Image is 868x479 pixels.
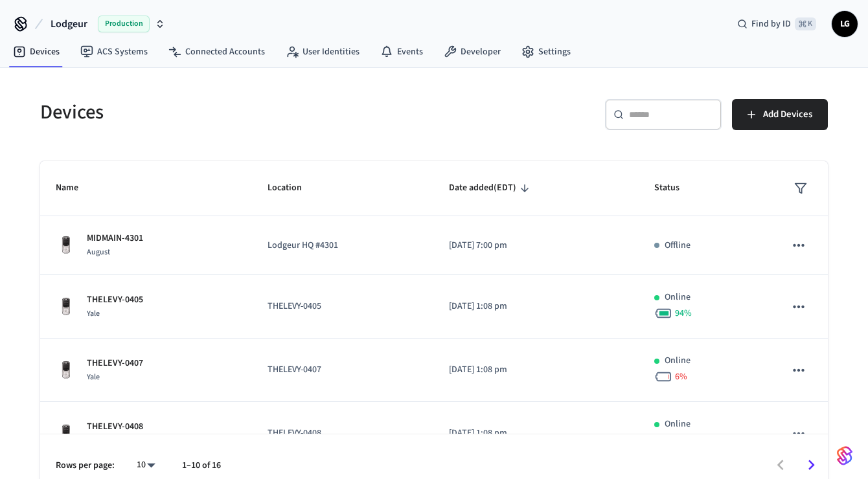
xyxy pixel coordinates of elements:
span: Location [268,178,319,198]
a: Devices [3,40,70,63]
span: ⌘ K [795,17,816,30]
span: Yale [87,308,100,319]
span: Date added(EDT) [449,178,533,198]
p: Online [665,418,691,431]
img: Yale Assure Touchscreen Wifi Smart Lock, Satin Nickel, Front [56,235,76,256]
p: THELEVY-0408 [87,420,143,434]
a: ACS Systems [70,40,158,63]
a: Settings [511,40,581,63]
p: THELEVY-0407 [268,363,418,377]
p: Rows per page: [56,459,115,473]
span: 94 % [675,307,692,320]
span: Status [654,178,696,198]
p: [DATE] 1:08 pm [449,427,624,440]
p: Lodgeur HQ #4301 [268,239,418,252]
p: MIDMAIN-4301 [87,232,143,245]
p: Offline [665,239,691,252]
p: THELEVY-0405 [87,293,143,307]
img: Yale Assure Touchscreen Wifi Smart Lock, Satin Nickel, Front [56,360,76,381]
div: 10 [130,456,161,474]
p: THELEVY-0407 [87,357,143,370]
p: 1–10 of 16 [182,459,221,473]
span: Lodgeur [51,16,87,32]
span: Production [98,16,150,32]
span: August [87,247,110,258]
h5: Devices [40,99,426,126]
img: Yale Assure Touchscreen Wifi Smart Lock, Satin Nickel, Front [56,296,76,317]
span: 6 % [675,370,687,383]
button: LG [832,11,858,37]
span: Find by ID [751,17,791,30]
img: SeamLogoGradient.69752ec5.svg [837,445,852,466]
p: [DATE] 7:00 pm [449,239,624,252]
a: Connected Accounts [158,40,275,63]
span: Name [56,178,95,198]
a: Events [370,40,433,63]
a: User Identities [275,40,370,63]
a: Developer [433,40,511,63]
p: Online [665,291,691,304]
span: LG [833,12,856,36]
span: Add Devices [763,106,812,123]
p: THELEVY-0405 [268,300,418,313]
span: Yale [87,372,100,383]
button: Add Devices [732,99,828,130]
p: [DATE] 1:08 pm [449,363,624,377]
p: THELEVY-0408 [268,427,418,440]
p: [DATE] 1:08 pm [449,300,624,313]
div: Find by ID⌘ K [727,12,827,36]
p: Online [665,354,691,368]
img: Yale Assure Touchscreen Wifi Smart Lock, Satin Nickel, Front [56,423,76,444]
